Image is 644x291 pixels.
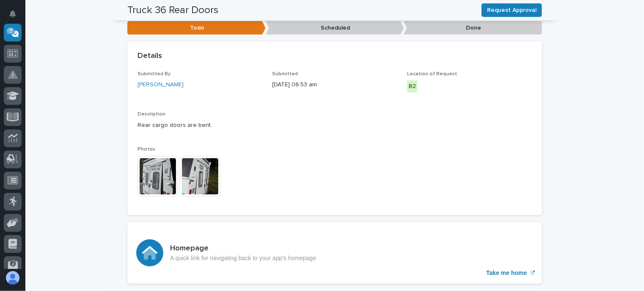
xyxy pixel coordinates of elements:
p: Take me home [486,269,527,277]
span: Description [138,112,165,117]
h2: Details [138,52,162,61]
a: [PERSON_NAME] [138,80,184,89]
h2: Truck 36 Rear Doors [127,4,218,16]
p: Done [404,21,542,35]
span: Request Approval [487,5,537,15]
button: Request Approval [482,3,542,17]
h3: Homepage [170,244,316,253]
span: Submitted By [138,71,171,77]
button: users-avatar [4,269,22,287]
p: Scheduled [266,21,404,35]
span: Submitted [272,71,298,77]
span: Location of Request [407,71,457,77]
div: B2 [407,80,418,93]
p: A quick link for navigating back to your app's homepage [170,255,316,262]
button: Notifications [4,5,22,23]
p: Todo [127,21,266,35]
a: Take me home [127,222,542,284]
span: Photos [138,147,155,152]
div: Notifications [11,10,22,24]
p: [DATE] 06:53 am [272,80,397,89]
p: Rear cargo doors are bent. [138,121,532,130]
